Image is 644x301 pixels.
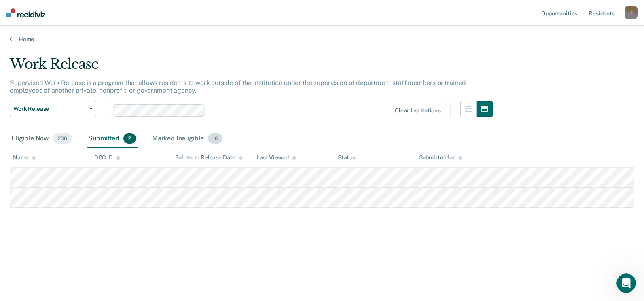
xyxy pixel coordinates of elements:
div: Full-term Release Date [175,154,243,161]
button: J [625,6,638,19]
span: 10 [208,133,222,144]
div: Name [13,154,36,161]
div: Submitted for [419,154,462,161]
div: Marked Ineligible10 [150,130,224,148]
div: Eligible Now238 [10,130,74,148]
div: Status [338,154,355,161]
span: 238 [53,133,72,144]
div: Work Release [10,56,493,79]
div: Last Viewed [256,154,296,161]
span: Work Release [13,106,86,112]
iframe: Intercom live chat [616,273,636,293]
div: Clear institutions [395,107,441,114]
a: Home [10,36,634,43]
button: Work Release [10,101,96,117]
div: DOC ID [94,154,120,161]
span: 2 [123,133,136,144]
img: Recidiviz [6,8,45,17]
div: Submitted2 [87,130,138,148]
p: Supervised Work Release is a program that allows residents to work outside of the institution und... [10,79,466,94]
